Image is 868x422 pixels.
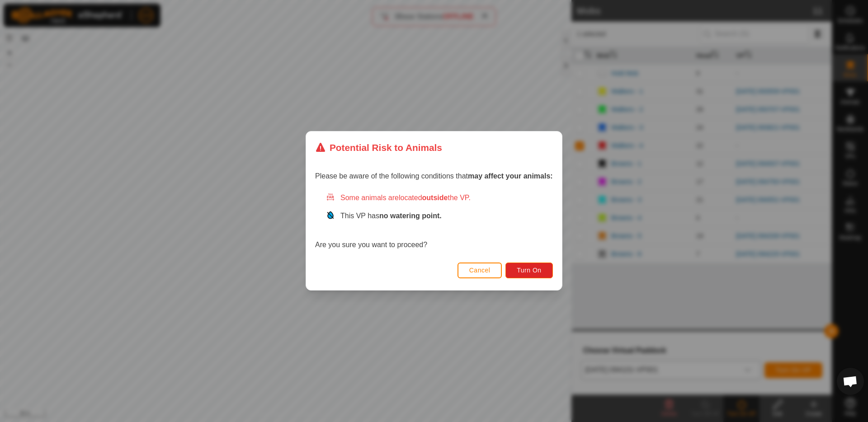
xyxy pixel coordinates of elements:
[458,263,502,278] button: Cancel
[837,368,864,395] div: Open chat
[517,267,542,274] span: Turn On
[422,194,448,202] strong: outside
[399,194,471,202] span: located the VP.
[315,193,553,251] div: Are you sure you want to proceed?
[340,212,442,220] span: This VP has
[326,193,553,204] div: Some animals are
[506,263,553,278] button: Turn On
[315,141,442,155] div: Potential Risk to Animals
[468,173,553,180] strong: may affect your animals:
[469,267,491,274] span: Cancel
[379,212,442,220] strong: no watering point.
[315,173,553,180] span: Please be aware of the following conditions that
